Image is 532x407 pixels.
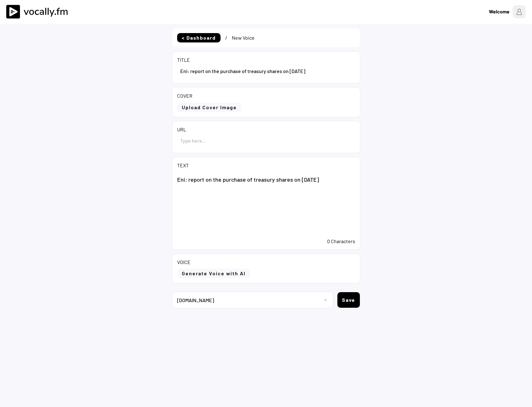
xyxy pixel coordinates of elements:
button: Generate Voice with AI [177,269,250,278]
input: Ex. "My great content" [177,63,355,78]
div: COVER [177,92,192,99]
div: / [225,34,227,41]
div: Welcome [489,8,510,15]
button: < Dashboard [177,33,221,42]
img: Profile%20Placeholder.png [513,5,526,18]
div: 0 Characters [177,238,355,245]
div: TEXT [177,162,189,169]
img: vocally%20logo.svg [6,5,72,19]
div: TITLE [177,56,190,63]
div: URL [177,126,186,133]
div: VOICE [177,259,191,266]
button: Save [337,292,360,308]
div: New Voice [232,34,255,41]
input: Type here... [177,133,355,148]
button: Upload Cover Image [177,103,241,112]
